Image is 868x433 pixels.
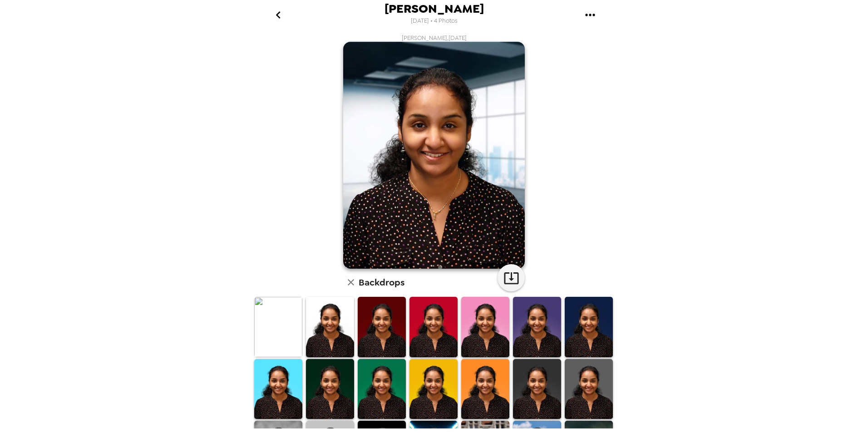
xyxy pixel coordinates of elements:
img: user [343,42,525,269]
span: [PERSON_NAME] , [DATE] [402,34,467,42]
span: [PERSON_NAME] [385,3,484,15]
img: Original [254,297,302,357]
h6: Backdrops [359,275,404,290]
span: [DATE] • 4 Photos [411,15,458,27]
